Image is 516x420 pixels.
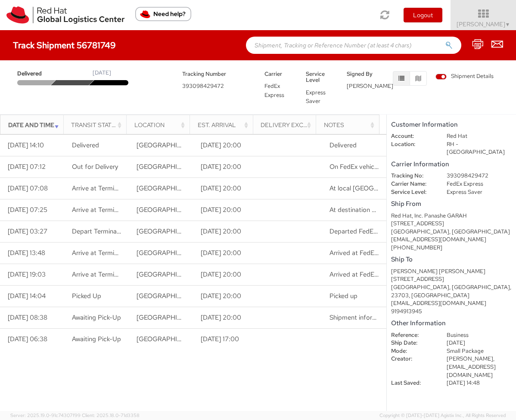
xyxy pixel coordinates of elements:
[385,188,440,196] dt: Service Level:
[391,244,512,252] div: [PHONE_NUMBER]
[72,313,121,322] span: Awaiting Pick-Up
[385,331,440,339] dt: Reference:
[264,82,284,99] span: FedEx Express
[391,320,512,327] h5: Other Information
[71,121,124,129] div: Transit Status
[329,184,439,193] span: At local FedEx facility
[198,121,250,129] div: Est. Arrival
[329,205,404,214] span: At destination sort facility
[72,184,150,193] span: Arrive at Terminal Location
[391,212,512,220] div: Red Hat, Inc. Panashe GARAH
[93,69,111,77] div: [DATE]
[193,329,258,350] td: [DATE] 17:00
[306,89,326,105] span: Express Saver
[137,335,341,343] span: RALEIGH, NC, US
[134,121,187,129] div: Location
[391,228,512,236] div: [GEOGRAPHIC_DATA], [GEOGRAPHIC_DATA]
[391,256,512,263] h5: Ship To
[404,8,442,22] button: Logout
[17,70,54,78] span: Delivered
[505,21,510,28] span: ▼
[72,292,101,300] span: Picked Up
[193,199,258,221] td: [DATE] 20:00
[246,37,461,54] input: Shipment, Tracking or Reference Number (at least 4 chars)
[193,243,258,264] td: [DATE] 20:00
[385,140,440,149] dt: Location:
[137,184,341,193] span: NORFOLK, VA, US
[329,162,413,171] span: On FedEx vehicle for delivery
[391,161,512,168] h5: Carrier Information
[193,156,258,178] td: [DATE] 20:00
[261,121,313,129] div: Delivery Exception
[72,205,150,214] span: Arrive at Terminal Location
[347,71,375,77] h5: Signed By
[182,71,252,77] h5: Tracking Number
[193,286,258,307] td: [DATE] 20:00
[72,335,121,343] span: Awaiting Pick-Up
[391,121,512,128] h5: Customer Information
[72,270,150,279] span: Arrive at Terminal Location
[306,71,334,84] h5: Service Level
[391,308,512,316] div: 9194913945
[329,249,390,257] span: Arrived at FedEx hub
[137,313,341,322] span: RALEIGH, NC, US
[137,162,341,171] span: NORFOLK, VA, US
[135,7,191,21] button: Need help?
[379,412,506,419] span: Copyright © [DATE]-[DATE] Agistix Inc., All Rights Reserved
[10,412,81,418] span: Server: 2025.19.0-91c74307f99
[435,72,494,82] label: Shipment Details
[391,268,512,276] div: [PERSON_NAME] [PERSON_NAME]
[447,355,494,362] span: [PERSON_NAME],
[137,205,341,214] span: NORFOLK, VA, US
[72,141,99,149] span: Delivered
[385,180,440,188] dt: Carrier Name:
[137,141,341,149] span: Portsmouth, VA, US
[82,412,140,418] span: Client: 2025.18.0-71d3358
[193,135,258,156] td: [DATE] 20:00
[137,292,341,300] span: RALEIGH, NC, US
[435,72,494,81] span: Shipment Details
[329,270,390,279] span: Arrived at FedEx hub
[329,141,357,149] span: Delivered
[457,20,510,28] span: [PERSON_NAME]
[385,172,440,180] dt: Tracking No:
[6,6,124,24] img: rh-logistics-00dfa346123c4ec078e1.svg
[385,132,440,140] dt: Account:
[193,307,258,329] td: [DATE] 20:00
[264,71,293,77] h5: Carrier
[391,299,512,308] div: [EMAIL_ADDRESS][DOMAIN_NAME]
[391,236,512,244] div: [EMAIL_ADDRESS][DOMAIN_NAME]
[391,283,512,299] div: [GEOGRAPHIC_DATA], [GEOGRAPHIC_DATA], 23703, [GEOGRAPHIC_DATA]
[391,200,512,208] h5: Ship From
[324,121,376,129] div: Notes
[137,249,341,257] span: MEMPHIS, TN, US
[137,227,341,236] span: MEMPHIS, TN, US
[385,355,440,363] dt: Creator:
[347,82,393,90] span: [PERSON_NAME]
[72,249,150,257] span: Arrive at Terminal Location
[13,40,116,50] h4: Track Shipment 56781749
[385,347,440,355] dt: Mode:
[329,313,434,322] span: Shipment information sent to FedEx
[72,162,118,171] span: Out for Delivery
[385,339,440,347] dt: Ship Date:
[137,270,341,279] span: RALEIGH, NC, US
[193,264,258,286] td: [DATE] 20:00
[385,379,440,387] dt: Last Saved:
[391,275,512,283] div: [STREET_ADDRESS]
[193,178,258,199] td: [DATE] 20:00
[193,221,258,243] td: [DATE] 20:00
[391,220,512,228] div: [STREET_ADDRESS]
[182,82,224,90] span: 393098429472
[329,227,389,236] span: Departed FedEx hub
[72,227,146,236] span: Depart Terminal Location
[329,292,357,300] span: Picked up
[8,121,61,129] div: Date and Time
